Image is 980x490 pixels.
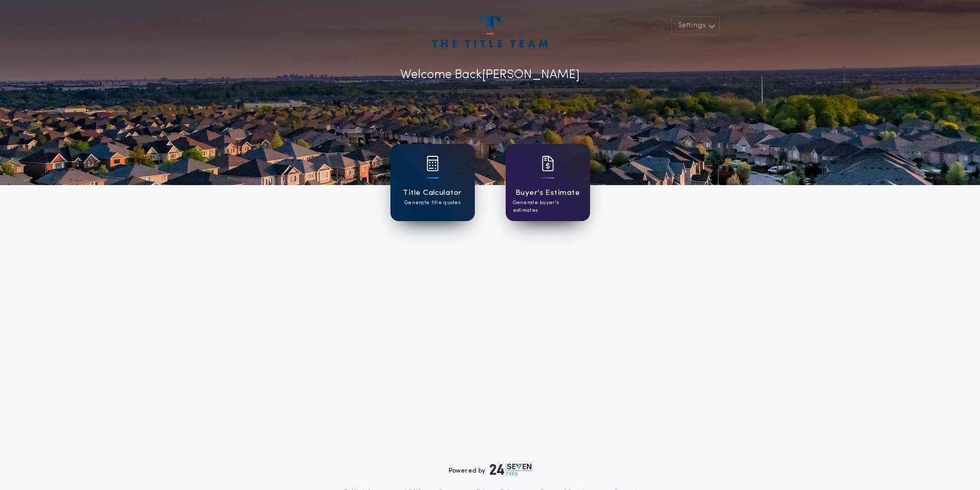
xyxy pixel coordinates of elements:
a: card iconBuyer's EstimateGenerate buyer's estimates [506,144,590,221]
h1: Buyer's Estimate [515,187,580,199]
img: account-logo [432,16,547,47]
img: logo [490,463,532,476]
p: Welcome Back [PERSON_NAME] [400,66,580,84]
div: Powered by [449,463,532,476]
p: Generate buyer's estimates [513,199,583,214]
p: Generate title quotes [404,199,460,207]
a: card iconTitle CalculatorGenerate title quotes [390,144,475,221]
button: Settings [671,16,720,35]
h1: Title Calculator [403,187,461,199]
img: card icon [542,156,554,171]
img: card icon [426,156,439,171]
